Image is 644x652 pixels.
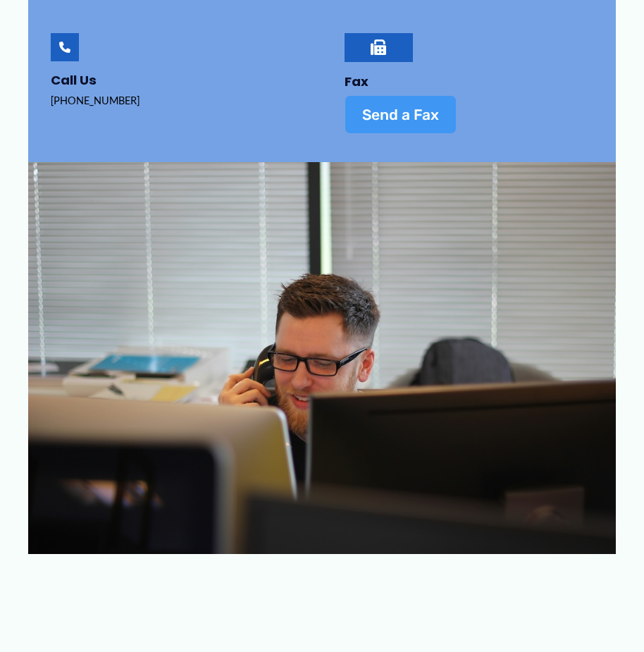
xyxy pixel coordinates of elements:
a: Call Us [51,71,97,89]
h4: Fax [345,74,588,90]
a: Send a Fax [345,95,457,134]
span: Send a Fax [362,107,439,122]
img: man talking on the phone behind a computer screen [28,162,616,554]
p: [PHONE_NUMBER]‬‬ [51,91,294,110]
a: Call Us [51,33,79,61]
